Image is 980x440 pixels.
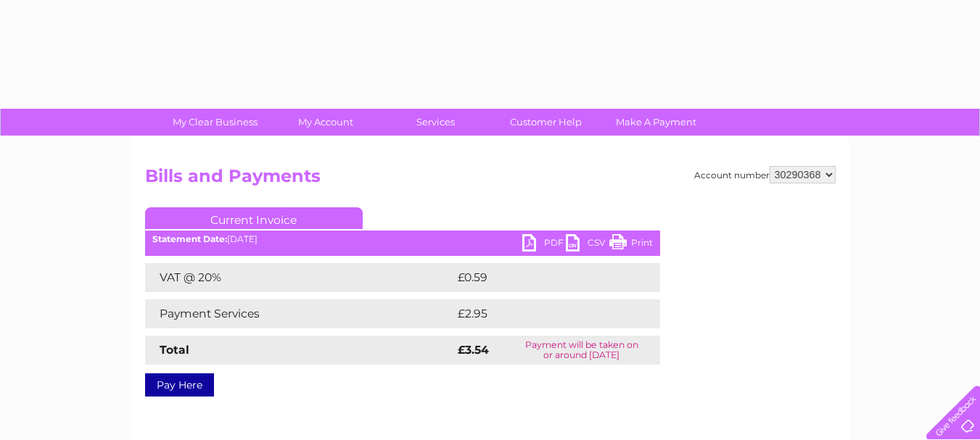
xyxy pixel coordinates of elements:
a: Print [609,234,653,255]
a: Make A Payment [596,109,716,136]
a: My Account [265,109,385,136]
div: Account number [694,166,836,183]
a: My Clear Business [155,109,275,136]
td: Payment will be taken on or around [DATE] [503,336,659,365]
a: Customer Help [486,109,606,136]
td: £2.95 [454,299,626,328]
td: Payment Services [145,299,454,328]
td: £0.59 [454,263,626,292]
strong: £3.54 [458,343,489,357]
a: CSV [566,234,609,255]
b: Statement Date: [152,233,227,244]
h2: Bills and Payments [145,166,836,194]
td: VAT @ 20% [145,263,454,292]
div: [DATE] [145,234,660,244]
a: PDF [522,234,566,255]
a: Current Invoice [145,207,363,229]
a: Services [376,109,495,136]
a: Pay Here [145,373,214,397]
strong: Total [160,343,189,357]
